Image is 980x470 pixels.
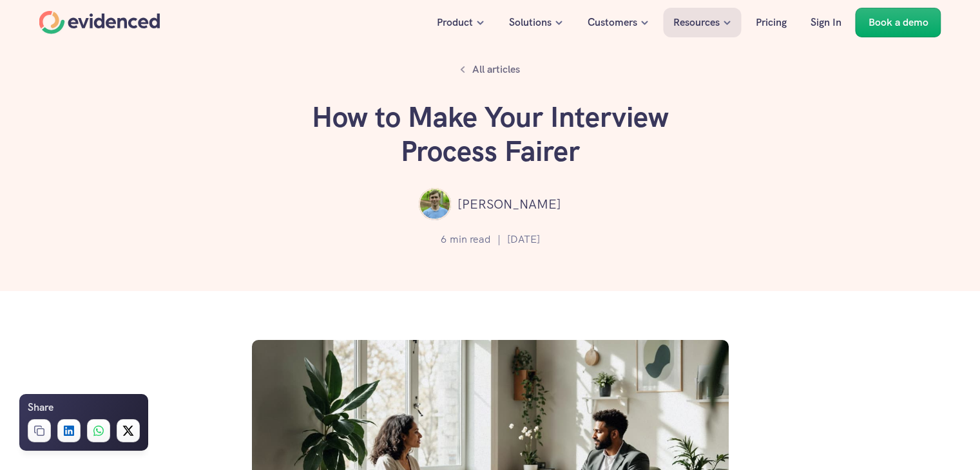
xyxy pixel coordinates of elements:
h6: Share [28,399,53,416]
img: "" [419,188,451,220]
p: | [497,231,501,248]
p: [DATE] [507,231,540,248]
p: Customers [588,14,637,31]
p: min read [450,231,491,248]
p: Sign In [811,14,841,31]
p: 6 [441,231,447,248]
a: Sign In [801,8,851,37]
a: All articles [453,58,527,81]
p: Book a demo [869,14,928,31]
p: [PERSON_NAME] [457,194,561,214]
a: Book a demo [856,8,941,37]
p: Pricing [756,14,787,31]
p: Resources [673,14,720,31]
p: Product [437,14,473,31]
a: Home [39,11,160,34]
p: Solutions [509,14,552,31]
h1: How to Make Your Interview Process Fairer [297,100,684,169]
a: Pricing [746,8,796,37]
p: All articles [472,61,520,78]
